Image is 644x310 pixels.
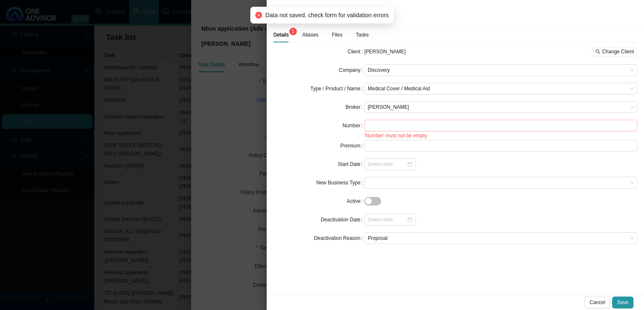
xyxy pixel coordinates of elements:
[321,214,364,226] label: Deactivation Date
[356,32,369,37] span: Tasks
[289,28,297,35] sup: 1
[310,83,364,95] label: Type / Product / Name
[595,49,600,54] span: search
[592,47,637,56] button: Change Client
[584,297,610,308] button: Cancel
[265,11,389,20] span: Data not saved, check form for validation errors
[292,29,294,34] span: 1
[348,46,364,58] label: Client
[343,120,364,131] label: Number
[368,215,407,224] input: Select date
[602,47,634,56] span: Change Client
[617,298,628,307] span: Save
[368,83,634,94] span: Medical Cover / Medical Aid
[338,158,364,170] label: Start Date
[347,195,364,207] label: Active
[340,140,364,152] label: Premium
[368,160,407,168] input: Select date
[339,64,364,76] label: Company
[302,32,319,37] span: Aliases
[368,65,634,76] span: Discovery
[589,298,605,307] span: Cancel
[332,32,342,37] span: Files
[364,131,637,140] div: 'Number' must not be empty.
[612,297,634,308] button: Save
[273,32,289,37] span: Details
[364,49,406,55] span: [PERSON_NAME]
[368,102,634,113] span: Joanne Bormann
[345,101,364,113] label: Broker
[316,177,364,189] label: New Business Type
[314,232,364,244] label: Deactivation Reason
[368,233,634,244] span: Proposal
[255,12,262,18] span: close-circle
